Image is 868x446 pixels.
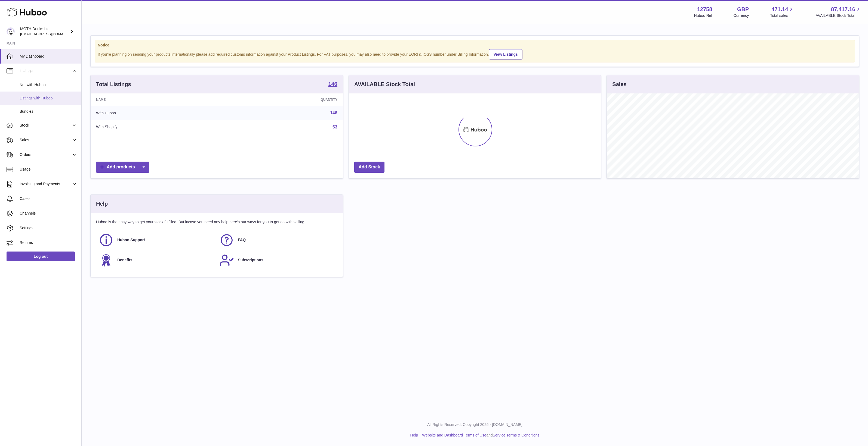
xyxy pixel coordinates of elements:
[98,43,852,48] strong: Notice
[7,27,15,36] img: internalAdmin-12758@internal.huboo.com
[117,237,145,243] span: Huboo Support
[20,181,72,187] span: Invoicing and Payments
[20,137,72,143] span: Sales
[238,237,246,243] span: FAQ
[737,6,749,13] strong: GBP
[612,81,626,88] h3: Sales
[20,167,77,172] span: Usage
[330,111,337,115] a: 146
[354,81,415,88] h3: AVAILABLE Stock Total
[770,6,794,18] a: 471.14 Total sales
[422,433,486,437] a: Website and Dashboard Terms of Use
[91,106,227,120] td: With Huboo
[493,433,540,437] a: Service Terms & Conditions
[20,68,72,74] span: Listings
[98,48,852,59] div: If you're planning on sending your products internationally please add required customs informati...
[219,233,334,247] a: FAQ
[117,257,132,263] span: Benefits
[99,253,214,268] a: Benefits
[96,200,108,208] h3: Help
[20,196,77,201] span: Cases
[815,13,861,18] span: AVAILABLE Stock Total
[420,433,539,438] li: and
[96,162,149,173] a: Add products
[815,6,861,18] a: 87,417.16 AVAILABLE Stock Total
[771,6,788,13] span: 471.14
[20,152,72,157] span: Orders
[20,32,80,36] span: [EMAIL_ADDRESS][DOMAIN_NAME]
[86,422,864,427] p: All Rights Reserved. Copyright 2025 - [DOMAIN_NAME]
[238,257,263,263] span: Subscriptions
[20,240,77,245] span: Returns
[96,81,131,88] h3: Total Listings
[20,225,77,231] span: Settings
[7,252,75,261] a: Log out
[333,125,337,129] a: 53
[328,81,337,87] strong: 146
[770,13,794,18] span: Total sales
[697,6,712,13] strong: 12758
[91,120,227,134] td: With Shopify
[20,123,72,128] span: Stock
[734,13,749,18] div: Currency
[489,49,522,59] a: View Listings
[410,433,418,437] a: Help
[227,93,343,106] th: Quantity
[20,26,69,37] div: MOTH Drinks Ltd
[20,109,77,114] span: Bundles
[91,93,227,106] th: Name
[20,96,77,101] span: Listings with Huboo
[831,6,855,13] span: 87,417.16
[20,211,77,216] span: Channels
[219,253,334,268] a: Subscriptions
[20,54,77,59] span: My Dashboard
[354,162,384,173] a: Add Stock
[694,13,712,18] div: Huboo Ref
[20,82,77,87] span: Not with Huboo
[328,81,337,88] a: 146
[99,233,214,247] a: Huboo Support
[96,219,337,225] p: Huboo is the easy way to get your stock fulfilled. But incase you need any help here's our ways f...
